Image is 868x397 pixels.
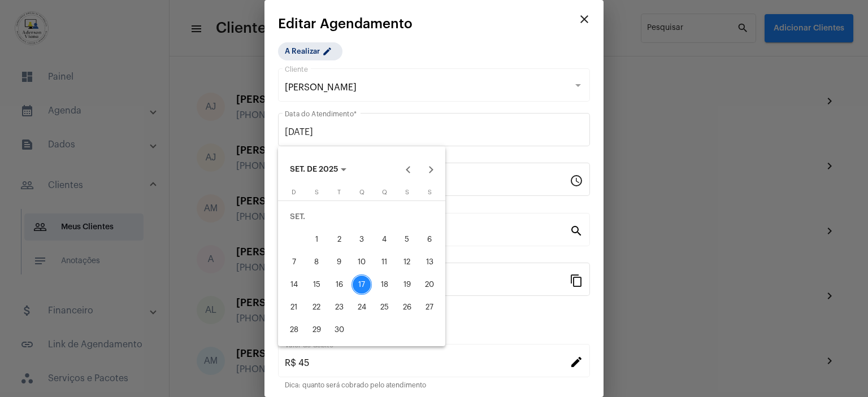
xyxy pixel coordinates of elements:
[306,320,327,340] div: 29
[397,252,417,272] div: 12
[373,296,396,319] button: 25 de setembro de 2025
[284,274,304,295] div: 14
[329,320,349,340] div: 30
[374,229,394,250] div: 4
[359,189,364,195] span: Q
[396,251,418,273] button: 12 de setembro de 2025
[351,274,372,295] div: 17
[329,297,349,317] div: 23
[382,189,387,195] span: Q
[351,252,372,272] div: 10
[306,297,327,317] div: 22
[350,273,373,296] button: 17 de setembro de 2025
[373,251,396,273] button: 11 de setembro de 2025
[328,319,350,341] button: 30 de setembro de 2025
[283,251,305,273] button: 7 de setembro de 2025
[351,229,372,250] div: 3
[350,296,373,319] button: 24 de setembro de 2025
[329,229,349,250] div: 2
[305,296,328,319] button: 22 de setembro de 2025
[374,274,394,295] div: 18
[306,274,327,295] div: 15
[328,273,350,296] button: 16 de setembro de 2025
[396,228,418,251] button: 5 de setembro de 2025
[397,159,420,181] button: Previous month
[397,229,417,250] div: 5
[419,229,440,250] div: 6
[418,296,441,319] button: 27 de setembro de 2025
[374,252,394,272] div: 11
[284,320,304,340] div: 28
[292,189,296,195] span: D
[396,273,418,296] button: 19 de setembro de 2025
[350,228,373,251] button: 3 de setembro de 2025
[419,252,440,272] div: 13
[419,297,440,317] div: 27
[374,297,394,317] div: 25
[284,297,304,317] div: 21
[283,319,305,341] button: 28 de setembro de 2025
[328,251,350,273] button: 9 de setembro de 2025
[283,206,441,228] td: SET.
[418,251,441,273] button: 13 de setembro de 2025
[373,273,396,296] button: 18 de setembro de 2025
[350,251,373,273] button: 10 de setembro de 2025
[337,189,341,195] span: T
[396,296,418,319] button: 26 de setembro de 2025
[306,229,327,250] div: 1
[328,296,350,319] button: 23 de setembro de 2025
[397,297,417,317] div: 26
[281,159,355,181] button: Choose month and year
[328,228,350,251] button: 2 de setembro de 2025
[419,274,440,295] div: 20
[290,166,338,174] span: SET. DE 2025
[284,252,304,272] div: 7
[305,251,328,273] button: 8 de setembro de 2025
[418,273,441,296] button: 20 de setembro de 2025
[329,252,349,272] div: 9
[305,273,328,296] button: 15 de setembro de 2025
[283,273,305,296] button: 14 de setembro de 2025
[397,274,417,295] div: 19
[420,159,442,181] button: Next month
[315,189,319,195] span: S
[305,319,328,341] button: 29 de setembro de 2025
[305,228,328,251] button: 1 de setembro de 2025
[418,228,441,251] button: 6 de setembro de 2025
[428,189,432,195] span: S
[351,297,372,317] div: 24
[306,252,327,272] div: 8
[373,228,396,251] button: 4 de setembro de 2025
[283,296,305,319] button: 21 de setembro de 2025
[405,189,409,195] span: S
[329,274,349,295] div: 16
